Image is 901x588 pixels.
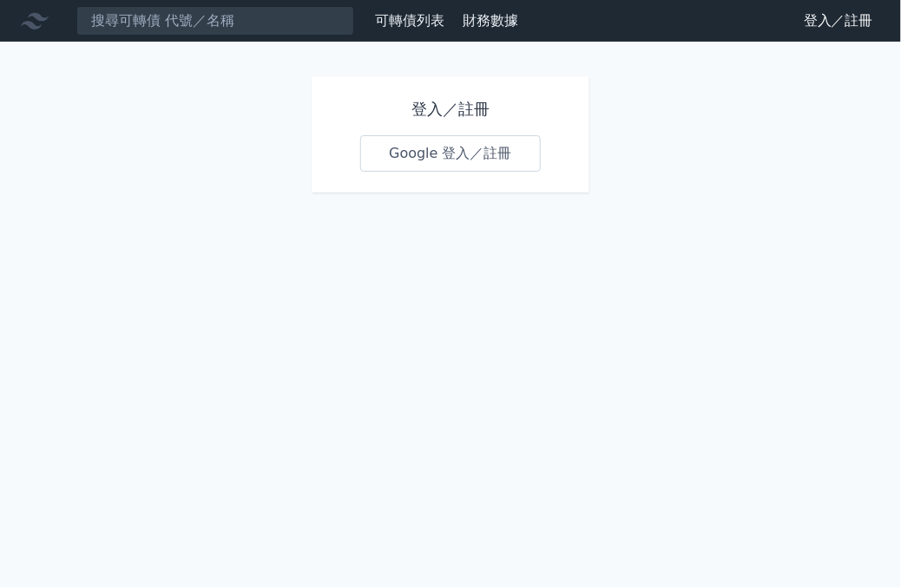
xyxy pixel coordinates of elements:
[360,97,541,121] h1: 登入／註冊
[463,12,518,29] a: 財務數據
[790,7,887,35] a: 登入／註冊
[76,6,354,36] input: 搜尋可轉債 代號／名稱
[360,135,541,172] a: Google 登入／註冊
[375,12,444,29] a: 可轉債列表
